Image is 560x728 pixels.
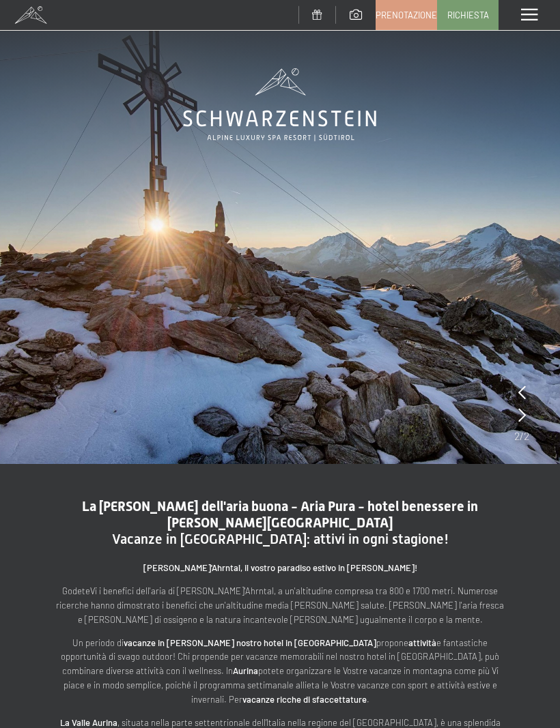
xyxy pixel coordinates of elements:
span: 2 [514,428,520,443]
strong: vacanze in [PERSON_NAME] nostro hotel in [GEOGRAPHIC_DATA] [124,637,376,648]
span: Vacanze in [GEOGRAPHIC_DATA]: attivi in ogni stagione! [112,531,449,547]
span: / [520,428,524,443]
span: Prenotazione [376,9,437,21]
p: GodeteVi i benefici dell'aria di [PERSON_NAME]'Ahrntal, a un'altitudine compresa tra 800 e 1700 m... [55,584,505,626]
strong: vacanze ricche di sfaccettature [242,694,367,705]
a: Richiesta [438,1,498,29]
span: Richiesta [447,9,489,21]
strong: La Valle Aurina [60,717,117,728]
strong: attività [408,637,436,648]
span: 2 [524,428,529,443]
p: Un periodo di propone e fantastiche opportunità di svago outdoor! Chi propende per vacanze memora... [55,636,505,707]
strong: [PERSON_NAME]'Ahrntal, il vostro paradiso estivo in [PERSON_NAME]! [143,562,417,573]
a: Prenotazione [376,1,436,29]
span: La [PERSON_NAME] dell'aria buona - Aria Pura - hotel benessere in [PERSON_NAME][GEOGRAPHIC_DATA] [82,498,478,531]
strong: Aurina [233,665,258,676]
